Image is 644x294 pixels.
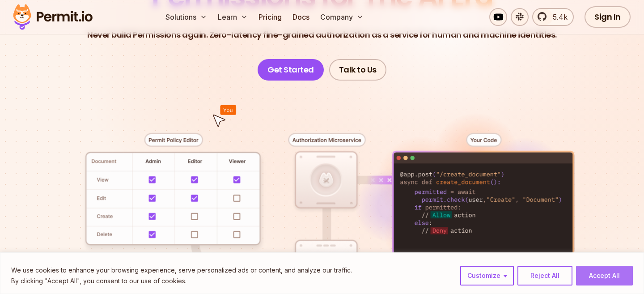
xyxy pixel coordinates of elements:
[547,12,568,22] span: 5.4k
[329,59,386,81] a: Talk to Us
[255,8,285,26] a: Pricing
[576,266,633,285] button: Accept All
[11,276,352,286] p: By clicking "Accept All", you consent to our use of cookies.
[289,8,313,26] a: Docs
[214,8,251,26] button: Learn
[87,29,557,41] p: Never build Permissions again. Zero-latency fine-grained authorization as a service for human and...
[317,8,367,26] button: Company
[258,59,324,81] a: Get Started
[9,2,97,32] img: Permit logo
[460,266,514,285] button: Customize
[532,8,574,26] a: 5.4k
[585,6,631,28] a: Sign In
[517,266,572,285] button: Reject All
[11,265,352,276] p: We use cookies to enhance your browsing experience, serve personalized ads or content, and analyz...
[162,8,211,26] button: Solutions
